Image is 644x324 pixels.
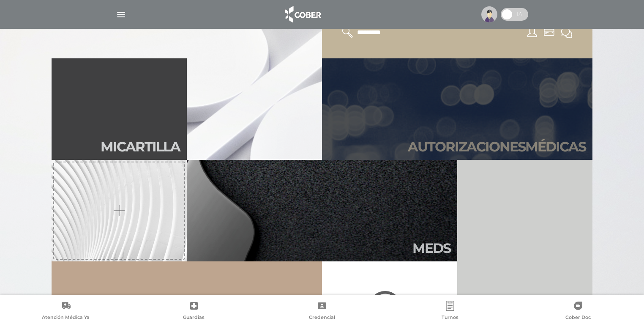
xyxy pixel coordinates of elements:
[52,58,187,160] a: Micartilla
[101,139,180,155] h2: Mi car tilla
[258,301,386,322] a: Credencial
[412,240,450,256] h2: Meds
[442,314,458,322] span: Turnos
[481,6,497,22] img: profile-placeholder.svg
[309,314,335,322] span: Credencial
[116,9,126,20] img: Cober_menu-lines-white.svg
[183,314,205,322] span: Guardias
[322,58,592,160] a: Autorizacionesmédicas
[187,160,457,261] a: Meds
[280,4,325,25] img: logo_cober_home-white.png
[42,314,90,322] span: Atención Médica Ya
[408,139,586,155] h2: Autori zaciones médicas
[514,301,642,322] a: Cober Doc
[565,314,591,322] span: Cober Doc
[2,301,130,322] a: Atención Médica Ya
[386,301,514,322] a: Turnos
[130,301,258,322] a: Guardias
